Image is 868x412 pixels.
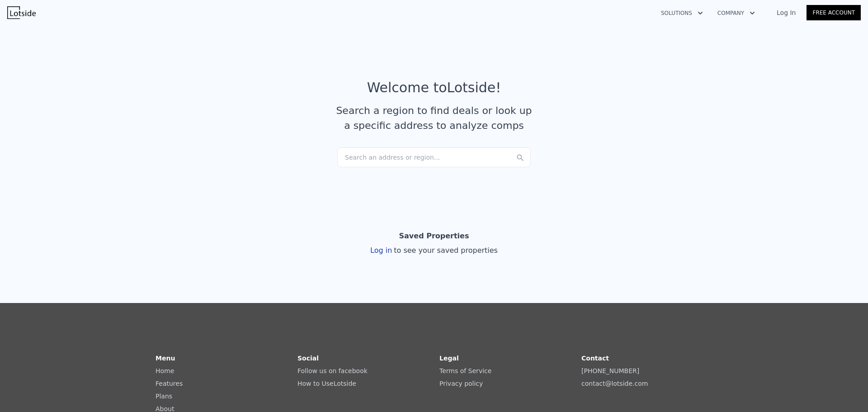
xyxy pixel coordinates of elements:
a: Privacy policy [439,380,483,387]
a: How to UseLotside [297,380,356,387]
a: Features [156,380,183,387]
div: Search an address or region... [337,147,531,167]
img: Lotside [7,6,36,19]
strong: Contact [581,355,609,362]
a: Terms of Service [439,367,491,374]
strong: Legal [439,355,459,362]
div: Welcome to Lotside ! [367,80,501,96]
a: Free Account [807,5,861,20]
a: [PHONE_NUMBER] [581,367,639,374]
button: Solutions [654,5,710,21]
div: Saved Properties [399,227,469,245]
div: Search a region to find deals or look up a specific address to analyze comps [333,103,535,133]
span: to see your saved properties [392,246,498,255]
button: Company [710,5,762,21]
div: Log in [370,245,498,256]
a: Home [156,367,174,374]
a: Log In [766,8,807,17]
a: Plans [156,393,172,400]
strong: Social [297,355,319,362]
a: contact@lotside.com [581,380,648,387]
a: Follow us on facebook [297,367,368,374]
strong: Menu [156,355,175,362]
